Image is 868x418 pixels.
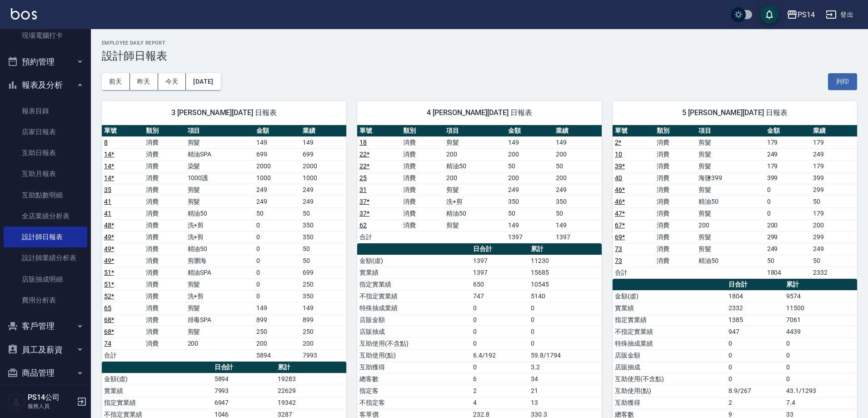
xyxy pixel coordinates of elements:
[185,160,254,172] td: 染髮
[144,148,185,160] td: 消費
[357,290,471,302] td: 不指定實業績
[811,136,857,148] td: 179
[254,219,300,231] td: 0
[185,219,254,231] td: 洗+剪
[654,207,696,219] td: 消費
[254,148,300,160] td: 699
[300,172,346,184] td: 1000
[811,125,857,137] th: 業績
[696,136,764,148] td: 剪髮
[300,207,346,219] td: 50
[444,196,506,207] td: 洗+剪
[471,373,529,385] td: 6
[254,255,300,267] td: 0
[4,227,87,247] a: 設計師日報表
[300,326,346,337] td: 250
[102,73,130,90] button: 前天
[654,184,696,196] td: 消費
[300,160,346,172] td: 2000
[696,125,764,137] th: 項目
[185,231,254,243] td: 洗+剪
[357,361,471,373] td: 互助獲得
[185,290,254,302] td: 洗+剪
[811,267,857,278] td: 2332
[254,172,300,184] td: 1000
[529,385,602,397] td: 21
[811,196,857,207] td: 50
[300,302,346,314] td: 149
[357,302,471,314] td: 特殊抽成業績
[811,184,857,196] td: 299
[784,314,857,326] td: 7061
[726,337,784,349] td: 0
[529,290,602,302] td: 5140
[28,393,74,402] h5: PS14公司
[696,231,764,243] td: 剪髮
[212,385,276,397] td: 7993
[696,255,764,267] td: 精油50
[4,25,87,46] a: 現場電腦打卡
[444,160,506,172] td: 精油50
[254,160,300,172] td: 2000
[102,40,857,46] h2: Employee Daily Report
[654,196,696,207] td: 消費
[254,184,300,196] td: 249
[506,125,554,137] th: 金額
[615,151,622,158] a: 10
[401,196,444,207] td: 消費
[784,326,857,337] td: 4439
[300,196,346,207] td: 249
[696,184,764,196] td: 剪髮
[104,340,111,347] a: 74
[185,136,254,148] td: 剪髮
[275,385,346,397] td: 22629
[144,231,185,243] td: 消費
[359,174,367,181] a: 25
[401,160,444,172] td: 消費
[300,255,346,267] td: 50
[765,172,811,184] td: 399
[104,186,111,193] a: 35
[765,255,811,267] td: 50
[798,9,815,20] div: PS14
[506,196,554,207] td: 350
[615,257,622,264] a: 73
[357,125,401,137] th: 單號
[185,302,254,314] td: 剪髮
[212,362,276,373] th: 日合計
[144,267,185,278] td: 消費
[554,231,602,243] td: 1397
[254,243,300,255] td: 0
[554,207,602,219] td: 50
[784,373,857,385] td: 0
[613,302,726,314] td: 實業績
[506,207,554,219] td: 50
[254,267,300,278] td: 0
[506,172,554,184] td: 200
[613,326,726,337] td: 不指定實業績
[613,314,726,326] td: 指定實業績
[11,8,37,20] img: Logo
[471,385,529,397] td: 2
[471,255,529,267] td: 1397
[144,136,185,148] td: 消費
[529,267,602,278] td: 15685
[185,326,254,337] td: 剪髮
[554,196,602,207] td: 350
[357,349,471,361] td: 互助使用(點)
[471,361,529,373] td: 0
[300,337,346,349] td: 200
[300,278,346,290] td: 250
[185,267,254,278] td: 精油SPA
[529,361,602,373] td: 3.2
[254,337,300,349] td: 200
[357,231,401,243] td: 合計
[506,148,554,160] td: 200
[444,172,506,184] td: 200
[185,196,254,207] td: 剪髮
[186,73,220,90] button: [DATE]
[254,290,300,302] td: 0
[144,255,185,267] td: 消費
[144,290,185,302] td: 消費
[654,172,696,184] td: 消費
